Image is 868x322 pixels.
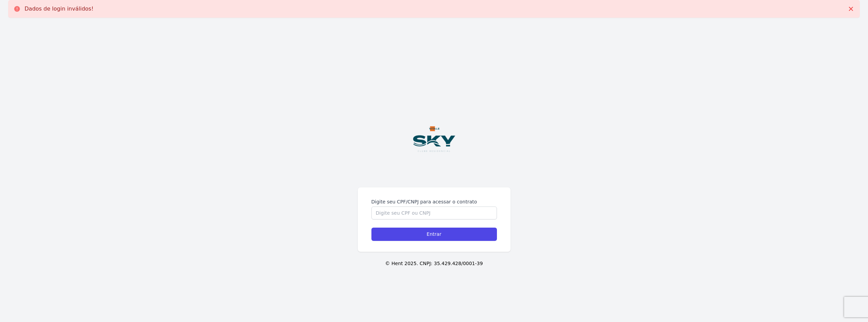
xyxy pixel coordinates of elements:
[371,198,497,205] label: Digite seu CPF/CNPJ para acessar o contrato
[25,5,93,12] p: Dados de login inválidos!
[397,102,472,177] img: Logo%20Vitale%20SKY%20Azul.png
[371,206,497,219] input: Digite seu CPF ou CNPJ
[371,228,497,241] input: Entrar
[11,260,857,267] p: © Hent 2025. CNPJ: 35.429.428/0001-39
